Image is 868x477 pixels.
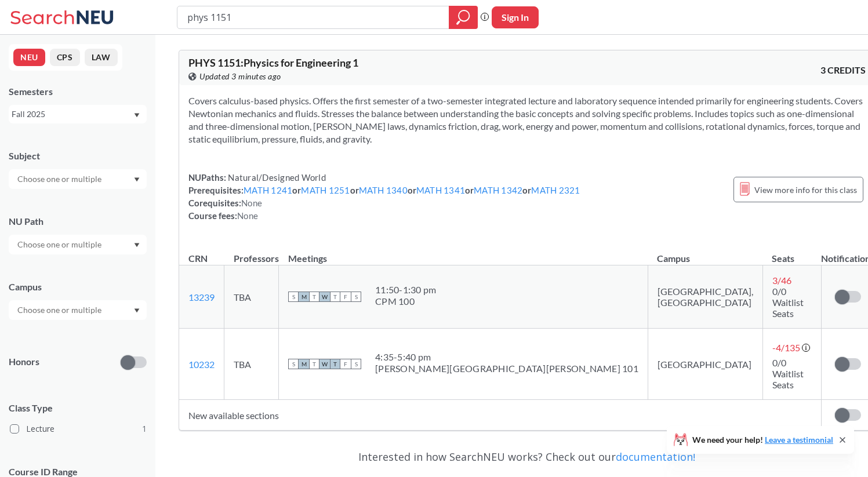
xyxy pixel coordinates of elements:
div: CRN [188,252,208,265]
span: Updated 3 minutes ago [199,70,281,83]
span: 3 CREDITS [820,64,866,77]
span: Natural/Designed World [226,172,326,183]
span: M [299,359,309,369]
span: T [330,359,340,369]
td: [GEOGRAPHIC_DATA] [648,329,762,400]
span: W [319,292,330,302]
span: We need your help! [692,436,833,444]
span: 0/0 Waitlist Seats [772,286,804,319]
span: S [288,359,299,369]
div: 11:50 - 1:30 pm [375,284,436,296]
svg: Dropdown arrow [134,177,140,182]
div: Campus [9,281,147,293]
a: MATH 2321 [531,185,580,195]
a: Leave a testimonial [765,435,833,445]
div: magnifying glass [449,6,478,29]
span: None [237,210,258,221]
a: MATH 1251 [301,185,350,195]
span: -4 / 135 [772,342,800,353]
span: 0/0 Waitlist Seats [772,357,804,390]
div: Dropdown arrow [9,235,147,254]
td: TBA [224,265,279,329]
span: W [319,359,330,369]
th: Professors [224,241,279,265]
span: 1 [142,423,147,435]
div: Dropdown arrow [9,169,147,189]
th: Campus [648,241,762,265]
span: Class Type [9,402,147,414]
a: MATH 1241 [244,185,292,195]
td: TBA [224,329,279,400]
button: CPS [50,49,80,66]
p: Honors [9,355,39,369]
span: None [241,198,262,208]
div: 4:35 - 5:40 pm [375,351,638,363]
button: Sign In [492,6,539,28]
button: LAW [85,49,118,66]
div: CPM 100 [375,296,436,307]
span: F [340,292,351,302]
label: Lecture [10,421,147,436]
svg: magnifying glass [456,9,470,26]
a: MATH 1340 [359,185,408,195]
a: MATH 1342 [474,185,522,195]
a: MATH 1341 [416,185,465,195]
div: Subject [9,150,147,162]
span: 3 / 46 [772,275,791,286]
td: [GEOGRAPHIC_DATA], [GEOGRAPHIC_DATA] [648,265,762,329]
svg: Dropdown arrow [134,113,140,118]
div: NUPaths: Prerequisites: or or or or or Corequisites: Course fees: [188,171,580,222]
th: Seats [762,241,821,265]
span: M [299,292,309,302]
svg: Dropdown arrow [134,243,140,247]
td: New available sections [179,400,821,431]
th: Meetings [279,241,648,265]
span: T [330,292,340,302]
span: F [340,359,351,369]
span: View more info for this class [754,183,857,197]
section: Covers calculus-based physics. Offers the first semester of a two-semester integrated lecture and... [188,94,866,145]
div: Fall 2025 [12,108,133,121]
a: 10232 [188,359,215,370]
span: T [309,359,319,369]
div: NU Path [9,215,147,228]
input: Choose one or multiple [12,303,109,317]
span: S [288,292,299,302]
svg: Dropdown arrow [134,308,140,313]
div: [PERSON_NAME][GEOGRAPHIC_DATA][PERSON_NAME] 101 [375,363,638,374]
div: Dropdown arrow [9,300,147,320]
button: NEU [13,49,45,66]
input: Class, professor, course number, "phrase" [186,8,441,27]
input: Choose one or multiple [12,238,109,252]
a: 13239 [188,292,215,303]
input: Choose one or multiple [12,172,109,186]
div: Fall 2025Dropdown arrow [9,105,147,123]
div: Semesters [9,85,147,98]
span: PHYS 1151 : Physics for Engineering 1 [188,56,358,69]
span: S [351,292,361,302]
span: T [309,292,319,302]
a: documentation! [616,450,695,464]
span: S [351,359,361,369]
